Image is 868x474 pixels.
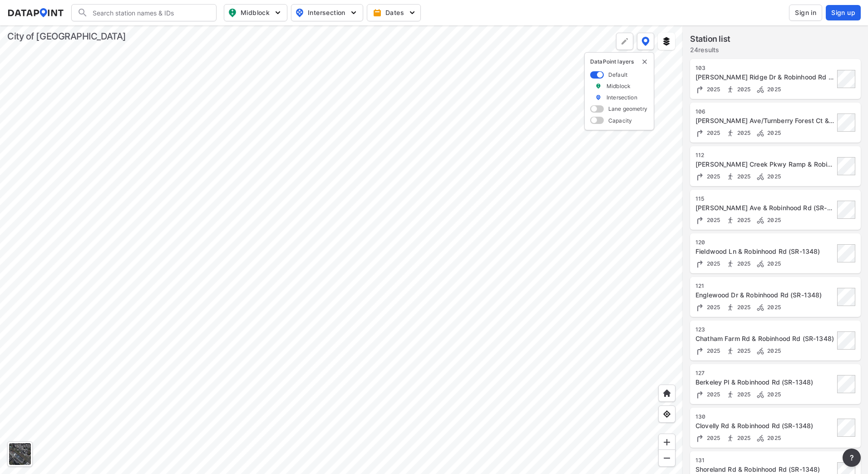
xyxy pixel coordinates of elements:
img: data-point-layers.37681fc9.svg [641,37,650,46]
div: City of [GEOGRAPHIC_DATA] [7,30,126,43]
span: 2025 [765,86,781,93]
span: 2025 [765,260,781,267]
img: 5YPKRKmlfpI5mqlR8AD95paCi+0kK1fRFDJSaMmawlwaeJcJwk9O2fotCW5ve9gAAAAASUVORK5CYII= [273,8,282,17]
button: External layers [658,33,675,50]
div: 120 [695,239,834,246]
img: ZvzfEJKXnyWIrJytrsY285QMwk63cM6Drc+sIAAAAASUVORK5CYII= [662,438,671,447]
img: 5YPKRKmlfpI5mqlR8AD95paCi+0kK1fRFDJSaMmawlwaeJcJwk9O2fotCW5ve9gAAAAASUVORK5CYII= [349,8,358,17]
img: Bicycle count [756,390,765,399]
div: 103 [695,64,834,72]
div: 123 [695,326,834,333]
div: Clovelly Rd & Robinhood Rd (SR-1348) [695,421,834,430]
span: 2025 [705,217,720,223]
button: delete [641,58,648,65]
button: DataPoint layers [637,33,654,50]
img: Bicycle count [756,259,765,268]
div: 130 [695,413,834,420]
span: 2025 [765,129,781,136]
img: marker_Intersection.6861001b.svg [595,94,602,101]
div: 112 [695,152,834,159]
div: Toggle basemap [7,441,33,467]
button: Midblock [224,4,287,21]
img: Pedestrian count [726,172,735,181]
label: Default [608,71,627,79]
span: 2025 [735,260,751,267]
img: marker_Midblock.5ba75e30.svg [595,82,602,90]
label: Midblock [607,82,631,90]
label: Station list [690,33,730,45]
img: Turning count [695,390,705,399]
button: Dates [367,4,421,21]
span: 2025 [705,434,720,441]
img: Turning count [695,216,705,225]
img: Turning count [695,303,705,312]
span: 2025 [735,129,751,136]
p: DataPoint layers [590,58,648,65]
span: 2025 [735,347,751,354]
span: 2025 [765,347,781,354]
span: 2025 [765,304,781,311]
img: Pedestrian count [726,85,735,94]
div: NB Silas Creek Pkwy Ramp & Robinhood Rd (SR-1348) [695,160,834,169]
span: 2025 [705,347,720,354]
span: 2025 [705,86,720,93]
label: Capacity [608,117,632,124]
a: Sign up [824,5,861,20]
div: Berkeley Pl & Robinhood Rd (SR-1348) [695,378,834,387]
div: Kearns Ave & Robinhood Rd (SR-1348) [695,203,834,212]
span: 2025 [765,173,781,180]
img: Pedestrian count [726,128,735,138]
img: Turning count [695,128,705,138]
span: Sign up [831,8,855,17]
div: Home [658,385,676,402]
span: Midblock [228,7,281,18]
img: Turning count [695,172,705,181]
img: map_pin_mid.602f9df1.svg [227,7,238,18]
img: close-external-leyer.3061a1c7.svg [641,58,648,65]
label: 24 results [690,45,730,54]
div: 127 [695,370,834,377]
span: 2025 [765,434,781,441]
span: Intersection [295,7,357,18]
span: 2025 [735,86,751,93]
button: Sign in [789,5,822,21]
span: 2025 [735,434,751,441]
img: calendar-gold.39a51dde.svg [373,8,382,17]
span: 2025 [765,217,781,223]
div: Fieldwood Ln & Robinhood Rd (SR-1348) [695,247,834,256]
div: View my location [658,405,676,423]
img: Bicycle count [756,303,765,312]
img: Pedestrian count [726,216,735,225]
div: Polygon tool [616,33,633,50]
img: Bicycle count [756,346,765,355]
span: 2025 [735,217,751,223]
a: Sign in [787,5,824,21]
div: Whitaker Ridge Dr & Robinhood Rd (SR-1348) [695,73,834,82]
img: map_pin_int.54838e6b.svg [294,7,305,18]
span: ? [848,452,855,463]
span: 2025 [735,391,751,398]
span: 2025 [765,391,781,398]
img: Bicycle count [756,172,765,181]
div: Zoom in [658,434,676,451]
img: Bicycle count [756,216,765,225]
button: Sign up [826,5,861,20]
div: Vernon Ave/Turnberry Forest Ct & Robinhood Rd (SR-1348) [695,116,834,125]
button: more [843,449,861,467]
img: Bicycle count [756,85,765,94]
label: Intersection [607,94,637,101]
div: 106 [695,108,834,115]
img: Pedestrian count [726,259,735,268]
img: zeq5HYn9AnE9l6UmnFLPAAAAAElFTkSuQmCC [662,410,671,419]
div: Zoom out [658,449,676,467]
img: Pedestrian count [726,346,735,355]
div: Englewood Dr & Robinhood Rd (SR-1348) [695,291,834,300]
span: 2025 [705,129,720,136]
img: Pedestrian count [726,434,735,443]
div: 115 [695,195,834,202]
img: Pedestrian count [726,390,735,399]
button: Intersection [291,4,363,21]
img: Turning count [695,346,705,355]
span: 2025 [735,304,751,311]
input: Search [88,5,211,20]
